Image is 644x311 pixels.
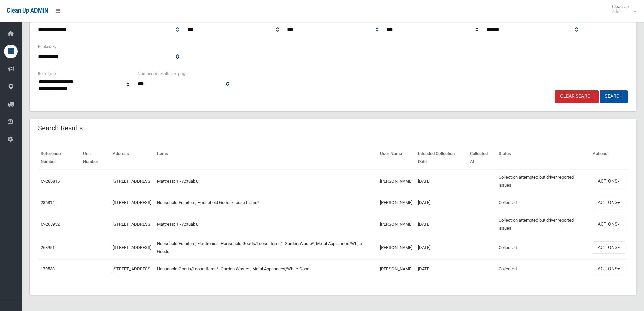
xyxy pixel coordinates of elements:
[154,170,378,193] td: Mattress: 1 - Actual: 0
[113,245,151,250] a: [STREET_ADDRESS]
[496,193,590,213] td: Collected
[593,263,625,275] button: Actions
[415,193,467,213] td: [DATE]
[80,146,110,170] th: Unit Number
[113,266,151,271] a: [STREET_ADDRESS]
[154,236,378,259] td: Household Furniture, Electronics, Household Goods/Loose Items*, Garden Waste*, Metal Appliances/W...
[496,213,590,236] td: Collection attempted but driver reported issues
[612,9,629,14] small: Admin
[593,197,625,209] button: Actions
[377,170,415,193] td: [PERSON_NAME]
[41,179,60,184] a: M-286815
[38,43,57,50] label: Booked By
[154,146,378,170] th: Items
[415,259,467,279] td: [DATE]
[38,146,80,170] th: Reference Number
[593,175,625,187] button: Actions
[415,170,467,193] td: [DATE]
[496,259,590,279] td: Collected
[113,179,151,184] a: [STREET_ADDRESS]
[138,70,187,77] label: Number of results per page
[154,259,378,279] td: Household Goods/Loose Items*, Garden Waste*, Metal Appliances/White Goods
[41,266,55,271] a: 179533
[415,236,467,259] td: [DATE]
[41,245,55,250] a: 268951
[41,200,55,205] a: 286814
[496,170,590,193] td: Collection attempted but driver reported issues
[555,90,599,103] a: Clear Search
[600,90,628,103] button: Search
[113,222,151,227] a: [STREET_ADDRESS]
[377,236,415,259] td: [PERSON_NAME]
[593,218,625,230] button: Actions
[30,121,91,135] header: Search Results
[415,213,467,236] td: [DATE]
[415,146,467,170] th: Intended Collection Date
[110,146,154,170] th: Address
[154,213,378,236] td: Mattress: 1 - Actual: 0
[496,146,590,170] th: Status
[38,70,56,77] label: Item Type
[377,193,415,213] td: [PERSON_NAME]
[609,4,636,14] span: Clean Up
[496,236,590,259] td: Collected
[377,259,415,279] td: [PERSON_NAME]
[7,7,48,14] span: Clean Up ADMIN
[377,213,415,236] td: [PERSON_NAME]
[593,241,625,254] button: Actions
[467,146,496,170] th: Collected At
[113,200,151,205] a: [STREET_ADDRESS]
[41,222,60,227] a: M-268952
[377,146,415,170] th: User Name
[590,146,628,170] th: Actions
[154,193,378,213] td: Household Furniture, Household Goods/Loose Items*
